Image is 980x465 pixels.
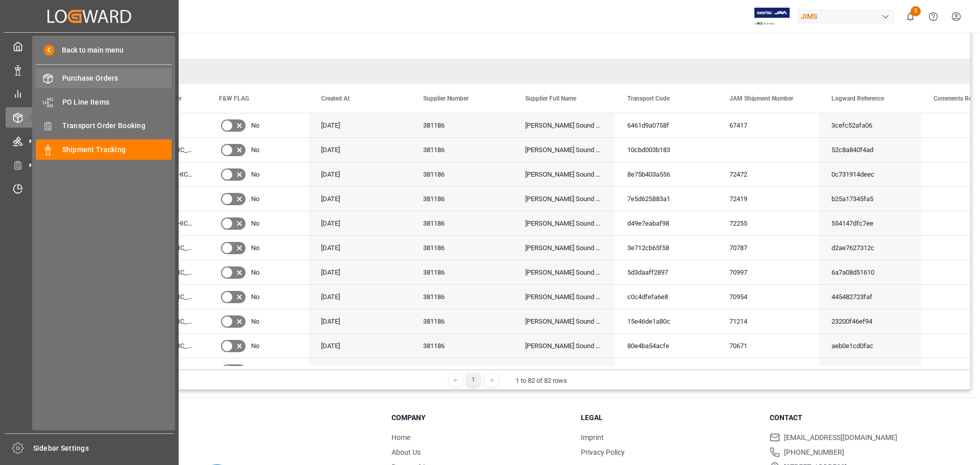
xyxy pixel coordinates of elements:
span: 2 [911,6,921,16]
p: Version [DATE] [67,446,366,455]
div: d2ae7627312c [819,236,921,260]
div: 72419 [717,187,819,211]
h3: Legal [581,412,757,423]
span: PO Line Items [62,97,172,108]
span: Transport Code [627,95,670,102]
span: Purchase Orders [62,73,172,84]
div: [DATE] [309,211,411,235]
div: 381186 [411,113,513,137]
div: aeb0e1cd0fac [819,334,921,358]
h3: Contact [770,412,946,423]
div: [PERSON_NAME] Sound LLC [513,138,615,162]
div: 1 to 82 of 82 rows [516,376,567,386]
div: 3cefc52afa06 [819,113,921,137]
a: Shipment Tracking [36,139,171,159]
p: © 2025 Logward. All rights reserved. [67,436,366,446]
div: 5d3daaff2897 [615,260,717,284]
div: [DATE] [309,285,411,309]
div: 70787 [717,236,819,260]
div: 381186 [411,187,513,211]
div: 381186 [411,260,513,284]
div: [PERSON_NAME] Sound LLC [513,162,615,186]
div: [DATE] [309,236,411,260]
div: 7e5d625883a1 [615,187,717,211]
div: 381186 [411,358,513,382]
div: 70997 [717,260,819,284]
div: [PERSON_NAME] Sound LLC [513,211,615,235]
span: No [251,359,259,382]
div: [PERSON_NAME] Sound LLC [513,113,615,137]
a: Imprint [581,433,604,442]
a: Home [391,433,410,442]
div: 8e75b403a556 [615,162,717,186]
span: JAM Shipment Number [729,95,793,102]
div: [DATE] [309,334,411,358]
div: [PERSON_NAME] Sound LLC [513,285,615,309]
div: 72472 [717,162,819,186]
span: Supplier Full Name [525,95,576,102]
button: JIMS [797,7,899,26]
span: No [251,187,259,211]
div: [PERSON_NAME] Sound LLC [513,334,615,358]
a: Data Management [6,60,173,80]
span: Logward Reference [831,95,884,102]
div: [PERSON_NAME] Sound LLC [513,358,615,382]
span: No [251,310,259,333]
span: Sidebar Settings [33,443,175,454]
div: b25a17345fa5 [819,187,921,211]
span: Supplier Number [423,95,469,102]
a: Transport Order Booking [36,116,171,136]
div: [PERSON_NAME] Sound LLC [513,187,615,211]
span: No [251,236,259,260]
div: 381186 [411,138,513,162]
div: [DATE] [309,358,411,382]
span: Transport Order Booking [62,120,172,131]
h3: Company [391,412,568,423]
a: Privacy Policy [581,448,625,456]
div: 15e46de1a80c [615,309,717,333]
div: 381186 [411,211,513,235]
img: Exertis%20JAM%20-%20Email%20Logo.jpg_1722504956.jpg [754,8,790,26]
div: 381186 [411,285,513,309]
div: 381186 [411,236,513,260]
button: show 2 new notifications [899,5,922,28]
div: [DATE] [309,309,411,333]
div: 381186 [411,334,513,358]
div: 23200f46ef94 [819,309,921,333]
div: [DATE] [309,162,411,186]
div: [DATE] [309,260,411,284]
div: 445482723faf [819,285,921,309]
div: 1 [467,374,480,386]
div: [PERSON_NAME] Sound LLC [513,309,615,333]
span: Created At [321,95,350,102]
span: No [251,212,259,235]
div: d49e7eabaf98 [615,211,717,235]
div: 70954 [717,285,819,309]
div: 10cbd003b183 [615,138,717,162]
button: Help Center [922,5,945,28]
div: [DATE] [309,187,411,211]
span: No [251,285,259,309]
span: [PHONE_NUMBER] [784,447,844,458]
span: No [251,163,259,186]
span: Back to main menu [55,45,124,56]
a: Purchase Orders [36,68,171,88]
div: 6461d9a0758f [615,113,717,137]
a: About Us [391,448,421,456]
span: No [251,261,259,284]
div: 381186 [411,309,513,333]
span: No [251,138,259,162]
div: 72255 [717,211,819,235]
div: 71280 [717,358,819,382]
a: PO Line Items [36,92,171,112]
div: 52c8a840f4ad [819,138,921,162]
div: 71214 [717,309,819,333]
div: 4c23a68f6f69 [615,358,717,382]
span: Shipment Tracking [62,144,172,155]
span: No [251,334,259,358]
div: c0c4dfefa6e8 [615,285,717,309]
div: [PERSON_NAME] Sound LLC [513,260,615,284]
